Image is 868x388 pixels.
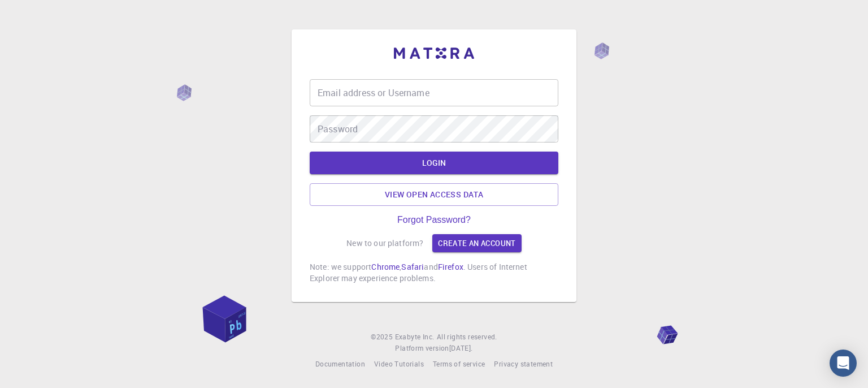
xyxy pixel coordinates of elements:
span: © 2025 [371,331,394,343]
span: Platform version [395,343,449,354]
p: New to our platform? [346,238,423,249]
div: Open Intercom Messenger [830,350,857,377]
span: Privacy statement [494,359,553,368]
a: Chrome [371,261,400,272]
a: [DATE]. [449,343,473,354]
a: Create an account [432,234,521,252]
a: Privacy statement [494,359,553,370]
a: Terms of service [433,359,485,370]
a: Firefox [438,261,463,272]
a: Video Tutorials [374,359,424,370]
a: Forgot Password? [397,215,471,225]
span: Exabyte Inc. [395,332,435,341]
span: Terms of service [433,359,485,368]
a: Documentation [315,359,365,370]
span: Documentation [315,359,365,368]
a: View open access data [310,183,558,206]
button: LOGIN [310,152,558,174]
a: Safari [401,261,424,272]
p: Note: we support , and . Users of Internet Explorer may experience problems. [310,261,558,284]
span: All rights reserved. [437,331,497,343]
a: Exabyte Inc. [395,331,435,343]
span: Video Tutorials [374,359,424,368]
span: [DATE] . [449,343,473,352]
